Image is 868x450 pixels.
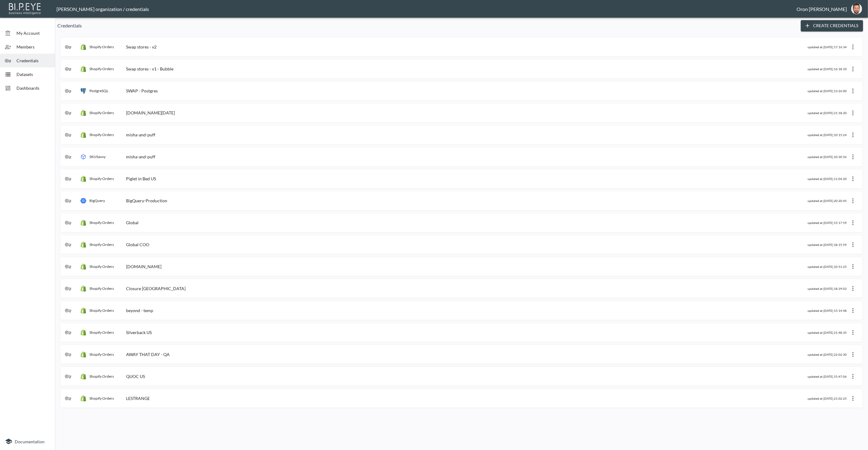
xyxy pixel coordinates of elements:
[16,57,50,64] span: Credentials
[80,198,86,204] img: big query icon
[848,240,858,250] button: more
[808,199,847,203] div: updated at: [DATE] 20:20:45
[89,220,114,225] p: Shopify Orders
[808,287,847,290] div: updated at: [DATE] 18:39:03
[848,130,858,140] button: more
[808,89,847,93] div: updated at: [DATE] 13:26:00
[89,264,114,269] p: Shopify Orders
[89,67,114,71] p: Shopify Orders
[808,67,847,71] div: updated at: [DATE] 16:18:10
[851,3,862,14] img: f7df4f0b1e237398fe25aedd0497c453
[80,176,86,182] img: shopify orders
[126,66,173,71] div: Swap stores - v1 - Bubble
[80,132,86,138] img: shopify orders
[808,45,847,49] div: updated at: [DATE] 17:16:34
[126,242,149,247] div: Global COO
[808,309,847,312] div: updated at: [DATE] 15:14:48
[5,438,50,445] a: Documentation
[80,308,86,314] img: shopify orders
[848,42,858,52] button: more
[848,64,858,74] button: more
[808,243,847,247] div: updated at: [DATE] 18:15:59
[808,265,847,268] div: updated at: [DATE] 10:51:25
[89,88,108,93] p: PostgreSQL
[848,350,858,359] button: more
[126,88,158,93] div: SWAP - Postgres
[80,286,86,292] img: shopify orders
[89,308,114,313] p: Shopify Orders
[808,375,847,378] div: updated at: [DATE] 15:47:06
[848,372,858,381] button: more
[848,218,858,228] button: more
[808,111,847,115] div: updated at: [DATE] 21:18:20
[80,110,86,116] img: shopify orders
[126,374,145,379] div: QUOC US
[15,439,45,444] span: Documentation
[80,264,86,270] img: shopify orders
[848,86,858,96] button: more
[8,2,43,15] img: bipeye-logo
[80,44,86,50] img: shopify orders
[126,308,153,313] div: beyond - temp
[126,110,175,115] div: [DOMAIN_NAME][DATE]
[57,22,796,29] p: Credentials
[56,6,797,12] div: [PERSON_NAME] organization / credentials
[80,351,86,358] img: shopify orders
[80,88,86,94] img: postgres icon
[126,154,155,159] div: misha-and-puff
[126,44,157,49] div: Swap stores - v2
[16,44,50,50] span: Members
[89,396,114,401] p: Shopify Orders
[848,284,858,293] button: more
[89,132,114,137] p: Shopify Orders
[808,397,847,400] div: updated at: [DATE] 21:02:25
[126,132,155,137] div: misha-and-puff
[89,176,114,181] p: Shopify Orders
[89,154,106,159] p: SKUSavvy
[808,177,847,181] div: updated at: [DATE] 11:04:20
[848,108,858,118] button: more
[808,133,847,137] div: updated at: [DATE] 10:15:24
[80,329,86,336] img: shopify orders
[848,306,858,315] button: more
[89,110,114,115] p: Shopify Orders
[808,221,847,225] div: updated at: [DATE] 15:17:59
[89,286,114,291] p: Shopify Orders
[848,328,858,337] button: more
[89,242,114,247] p: Shopify Orders
[89,330,114,335] p: Shopify Orders
[126,198,167,203] div: BigQuery-Production
[847,2,866,16] button: oron@bipeye.com
[80,154,86,160] img: SKUSavvy
[126,176,156,181] div: Piglet in Bed US
[801,20,863,31] button: Create Credentials
[126,330,152,335] div: Silverback US
[16,30,50,36] span: My Account
[80,373,86,380] img: shopify orders
[848,262,858,272] button: more
[80,220,86,226] img: shopify orders
[16,71,50,77] span: Datasets
[16,85,50,91] span: Dashboards
[80,66,86,72] img: shopify orders
[808,155,847,159] div: updated at: [DATE] 10:30:56
[126,220,139,225] div: Global
[797,6,847,12] div: Oron [PERSON_NAME]
[89,45,114,49] p: Shopify Orders
[89,198,105,203] p: BigQuery
[848,394,858,403] button: more
[89,352,114,357] p: Shopify Orders
[848,196,858,206] button: more
[126,264,161,269] div: [DOMAIN_NAME]
[80,395,86,401] img: shopify orders
[126,286,186,291] div: Closure [GEOGRAPHIC_DATA]
[808,331,847,334] div: updated at: [DATE] 21:48:35
[848,174,858,184] button: more
[126,352,170,357] div: AWAY THAT DAY - QA
[848,152,858,162] button: more
[126,396,150,401] div: LESTRANGE
[808,353,847,356] div: updated at: [DATE] 22:02:30
[89,374,114,379] p: Shopify Orders
[80,242,86,248] img: shopify orders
